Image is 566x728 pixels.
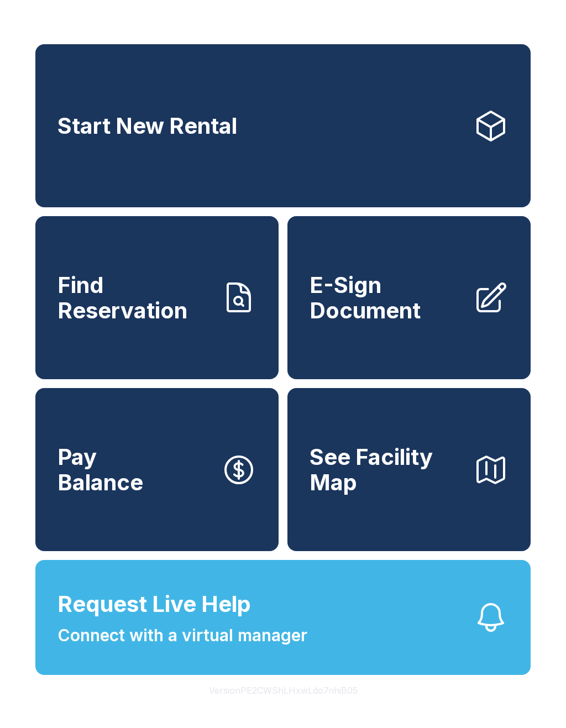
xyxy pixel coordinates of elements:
[200,675,366,706] button: VersionPE2CWShLHxwLdo7nhiB05
[35,560,531,675] button: Request Live HelpConnect with a virtual manager
[57,444,143,495] span: Pay Balance
[57,273,212,323] span: Find Reservation
[35,388,279,551] a: PayBalance
[35,216,279,379] a: Find Reservation
[310,273,464,323] span: E-Sign Document
[57,113,237,139] span: Start New Rental
[57,623,307,648] span: Connect with a virtual manager
[35,44,531,207] a: Start New Rental
[310,444,464,495] span: See Facility Map
[57,588,251,621] span: Request Live Help
[287,388,531,551] button: See Facility Map
[287,216,531,379] a: E-Sign Document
